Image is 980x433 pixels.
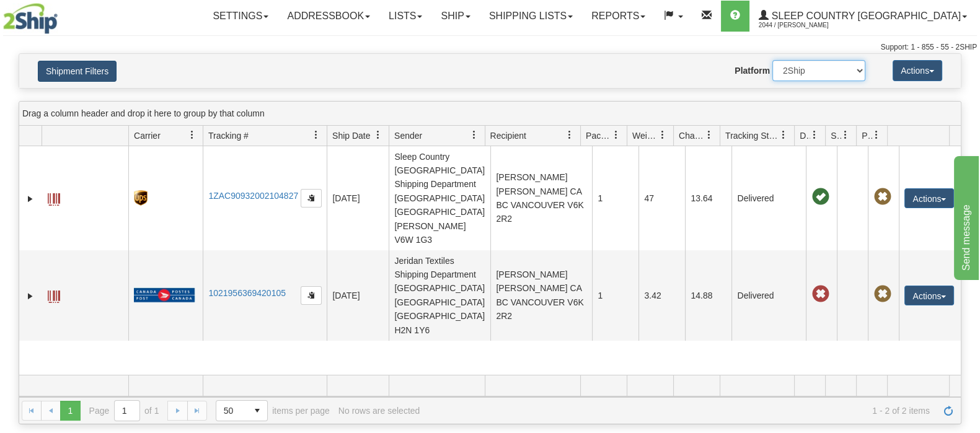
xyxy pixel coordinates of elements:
[632,129,658,142] span: Weight
[115,401,139,421] input: Page 1
[224,405,240,417] span: 50
[951,153,979,279] iframe: chat widget
[278,1,379,32] a: Addressbook
[652,125,673,146] a: Weight filter column settings
[586,129,612,142] span: Packages
[480,1,582,32] a: Shipping lists
[490,250,592,341] td: [PERSON_NAME] [PERSON_NAME] CA BC VANCOUVER V6K 2R2
[48,188,60,208] a: Label
[389,250,490,341] td: Jeridan Textiles Shipping Department [GEOGRAPHIC_DATA] [GEOGRAPHIC_DATA] [GEOGRAPHIC_DATA] H2N 1Y6
[332,129,370,142] span: Ship Date
[835,125,856,146] a: Shipment Issues filter column settings
[735,64,770,77] label: Platform
[873,286,891,303] span: Pickup Not Assigned
[9,7,115,22] div: Send message
[247,401,267,421] span: select
[638,250,685,341] td: 3.42
[811,286,829,303] span: Late
[3,42,977,53] div: Support: 1 - 855 - 55 - 2SHIP
[606,125,627,146] a: Packages filter column settings
[19,102,961,126] div: grid grouping header
[731,146,806,250] td: Delivered
[938,401,958,421] a: Refresh
[464,125,485,146] a: Sender filter column settings
[873,188,891,206] span: Pickup Not Assigned
[731,250,806,341] td: Delivered
[389,146,490,250] td: Sleep Country [GEOGRAPHIC_DATA] Shipping Department [GEOGRAPHIC_DATA] [GEOGRAPHIC_DATA][PERSON_NA...
[699,125,720,146] a: Charge filter column settings
[301,286,322,305] button: Copy to clipboard
[866,125,887,146] a: Pickup Status filter column settings
[394,129,422,142] span: Sender
[679,129,705,142] span: Charge
[134,129,161,142] span: Carrier
[490,129,526,142] span: Recipient
[48,285,60,305] a: Label
[208,129,249,142] span: Tracking #
[203,1,278,32] a: Settings
[182,125,203,146] a: Carrier filter column settings
[327,250,389,341] td: [DATE]
[216,400,268,421] span: Page sizes drop down
[301,189,322,208] button: Copy to clipboard
[831,129,841,142] span: Shipment Issues
[134,190,147,206] img: 8 - UPS
[904,188,954,208] button: Actions
[725,129,779,142] span: Tracking Status
[216,400,330,421] span: items per page
[638,146,685,250] td: 47
[592,146,638,250] td: 1
[749,1,976,32] a: Sleep Country [GEOGRAPHIC_DATA] 2044 / [PERSON_NAME]
[338,406,420,416] div: No rows are selected
[208,191,298,201] a: 1ZAC90932002104827
[428,406,930,416] span: 1 - 2 of 2 items
[804,125,825,146] a: Delivery Status filter column settings
[800,129,810,142] span: Delivery Status
[490,146,592,250] td: [PERSON_NAME] [PERSON_NAME] CA BC VANCOUVER V6K 2R2
[904,286,954,305] button: Actions
[685,146,731,250] td: 13.64
[862,129,872,142] span: Pickup Status
[769,11,961,21] span: Sleep Country [GEOGRAPHIC_DATA]
[773,125,794,146] a: Tracking Status filter column settings
[759,19,852,32] span: 2044 / [PERSON_NAME]
[89,400,159,421] span: Page of 1
[893,60,942,81] button: Actions
[379,1,431,32] a: Lists
[582,1,655,32] a: Reports
[306,125,327,146] a: Tracking # filter column settings
[24,290,37,302] a: Expand
[3,3,58,34] img: logo2044.jpg
[431,1,479,32] a: Ship
[811,188,829,206] span: On time
[24,193,37,205] a: Expand
[559,125,580,146] a: Recipient filter column settings
[685,250,731,341] td: 14.88
[327,146,389,250] td: [DATE]
[368,125,389,146] a: Ship Date filter column settings
[60,401,80,421] span: Page 1
[208,288,286,298] a: 1021956369420105
[592,250,638,341] td: 1
[134,287,195,303] img: 20 - Canada Post
[38,61,117,82] button: Shipment Filters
